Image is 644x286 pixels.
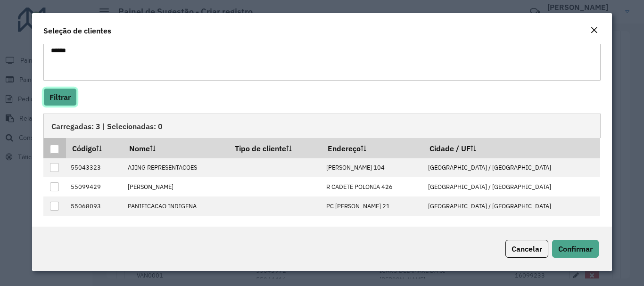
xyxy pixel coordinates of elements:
[123,138,228,158] th: Nome
[123,158,228,178] td: AJING REPRESENTACOES
[322,138,423,158] th: Endereço
[587,25,601,37] button: Close
[423,158,600,178] td: [GEOGRAPHIC_DATA] / [GEOGRAPHIC_DATA]
[512,244,542,253] span: Cancelar
[322,196,423,216] td: PC [PERSON_NAME] 21
[423,196,600,216] td: [GEOGRAPHIC_DATA] / [GEOGRAPHIC_DATA]
[322,158,423,178] td: [PERSON_NAME] 104
[43,25,111,36] h4: Seleção de clientes
[123,196,228,216] td: PANIFICACAO INDIGENA
[66,196,123,216] td: 55068093
[322,177,423,196] td: R CADETE POLONIA 426
[423,177,600,196] td: [GEOGRAPHIC_DATA] / [GEOGRAPHIC_DATA]
[552,240,599,258] button: Confirmar
[43,114,600,138] div: Carregadas: 3 | Selecionadas: 0
[66,177,123,196] td: 55099429
[66,158,123,178] td: 55043323
[423,138,600,158] th: Cidade / UF
[66,138,123,158] th: Código
[590,26,598,34] em: Fechar
[123,177,228,196] td: [PERSON_NAME]
[43,88,77,106] button: Filtrar
[228,138,322,158] th: Tipo de cliente
[558,244,593,253] span: Confirmar
[505,240,548,258] button: Cancelar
